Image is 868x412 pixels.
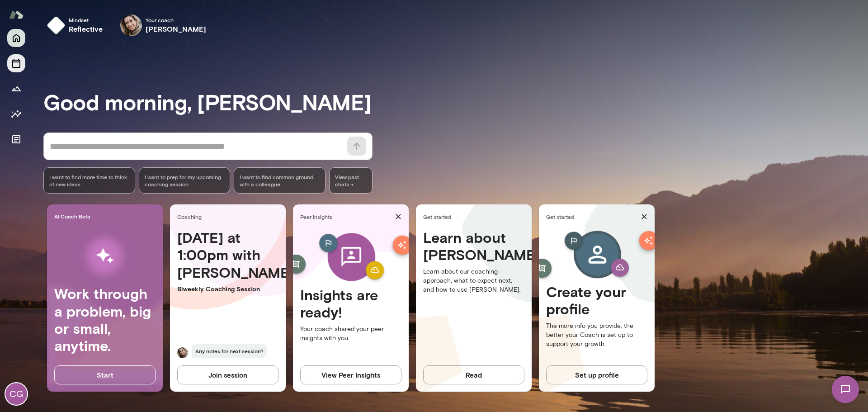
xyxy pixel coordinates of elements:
span: Your coach [146,16,207,24]
div: Laura DemuthYour coach[PERSON_NAME] [114,11,213,40]
h4: Create your profile [546,283,647,318]
div: I want to find common ground with a colleague [234,167,325,194]
img: Create profile [550,229,644,283]
span: Any notes for next session? [192,344,267,358]
div: I want to find more time to think of new ideas [43,167,135,194]
div: I want to prep for my upcoming coaching session [139,167,231,194]
button: Documents [7,130,25,148]
span: Get started [423,213,528,220]
button: Home [7,29,25,47]
h4: [DATE] at 1:00pm with [PERSON_NAME] [177,229,278,281]
img: peer-insights [307,229,395,286]
button: Mindsetreflective [43,11,110,40]
h4: Insights are ready! [300,286,401,321]
img: Laura Demuth [120,14,142,36]
h4: Work through a problem, big or small, anytime. [54,285,156,355]
span: Get started [546,213,637,220]
span: I want to prep for my upcoming coaching session [145,173,225,188]
h6: [PERSON_NAME] [146,24,207,34]
button: Sessions [7,54,25,72]
button: Read [423,365,524,384]
button: View Peer Insights [300,365,401,384]
img: mindset [47,16,65,34]
h3: Good morning, [PERSON_NAME] [43,89,868,114]
div: CG [5,383,27,405]
button: Set up profile [546,365,647,384]
button: Insights [7,105,25,123]
h4: Learn about [PERSON_NAME] [423,229,524,264]
button: Join session [177,365,278,384]
span: Peer Insights [300,213,392,220]
img: AI Workflows [65,227,145,285]
img: Laura [177,347,188,358]
span: Coaching [177,213,282,220]
span: Mindset [69,16,103,24]
p: Biweekly Coaching Session [177,284,278,294]
span: I want to find more time to think of new ideas [49,173,129,188]
p: Learn about our coaching approach, what to expect next, and how to use [PERSON_NAME]. [423,267,524,294]
p: Your coach shared your peer insights with you. [300,325,401,343]
img: Mento [9,6,24,23]
span: I want to find common ground with a colleague [240,173,320,188]
h6: reflective [69,24,103,34]
span: View past chats -> [329,167,373,194]
p: The more info you provide, the better your Coach is set up to support your growth. [546,322,647,349]
button: Growth Plan [7,80,25,98]
button: Start [54,365,156,384]
span: AI Coach Beta [54,213,159,220]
